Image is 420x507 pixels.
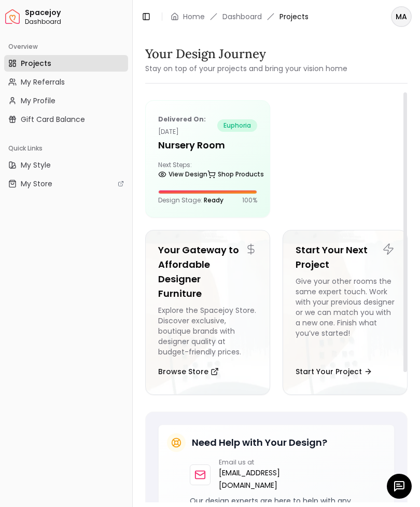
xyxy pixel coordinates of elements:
[171,11,309,22] nav: breadcrumb
[4,38,128,55] div: Overview
[4,55,128,72] a: Projects
[158,167,207,182] a: View Design
[4,92,128,109] a: My Profile
[204,196,223,204] span: Ready
[21,95,55,106] span: My Profile
[183,11,205,22] a: Home
[158,115,206,124] b: Delivered on:
[219,467,280,491] a: [EMAIL_ADDRESS][DOMAIN_NAME]
[392,7,411,26] span: MA
[158,196,223,204] p: Design Stage:
[158,305,257,357] div: Explore the Spacejoy Store. Discover exclusive, boutique brands with designer quality at budget-f...
[4,74,128,90] a: My Referrals
[4,111,128,128] a: Gift Card Balance
[217,119,257,132] span: euphoria
[279,11,309,22] span: Projects
[145,46,347,62] h3: Your Design Journey
[25,18,128,26] span: Dashboard
[192,435,327,450] h5: Need Help with Your Design?
[158,361,219,382] button: Browse Store
[21,114,85,125] span: Gift Card Balance
[158,138,257,153] h5: Nursery Room
[21,58,51,68] span: Projects
[391,6,412,27] button: MA
[242,196,257,204] p: 100 %
[4,175,128,192] a: My Store
[4,157,128,173] a: My Style
[5,9,20,24] a: Spacejoy
[296,276,395,357] div: Give your other rooms the same expert touch. Work with your previous designer or we can match you...
[219,458,280,467] p: Email us at
[296,243,395,272] h5: Start Your Next Project
[5,9,20,24] img: Spacejoy Logo
[207,167,264,182] a: Shop Products
[158,243,257,301] h5: Your Gateway to Affordable Designer Furniture
[145,230,270,395] a: Your Gateway to Affordable Designer FurnitureExplore the Spacejoy Store. Discover exclusive, bout...
[4,140,128,157] div: Quick Links
[21,160,51,170] span: My Style
[296,361,372,382] button: Start Your Project
[158,161,257,182] div: Next Steps:
[21,179,52,189] span: My Store
[21,77,65,87] span: My Referrals
[158,113,217,138] p: [DATE]
[145,63,347,74] small: Stay on top of your projects and bring your vision home
[222,11,262,22] a: Dashboard
[283,230,408,395] a: Start Your Next ProjectGive your other rooms the same expert touch. Work with your previous desig...
[25,8,128,18] span: Spacejoy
